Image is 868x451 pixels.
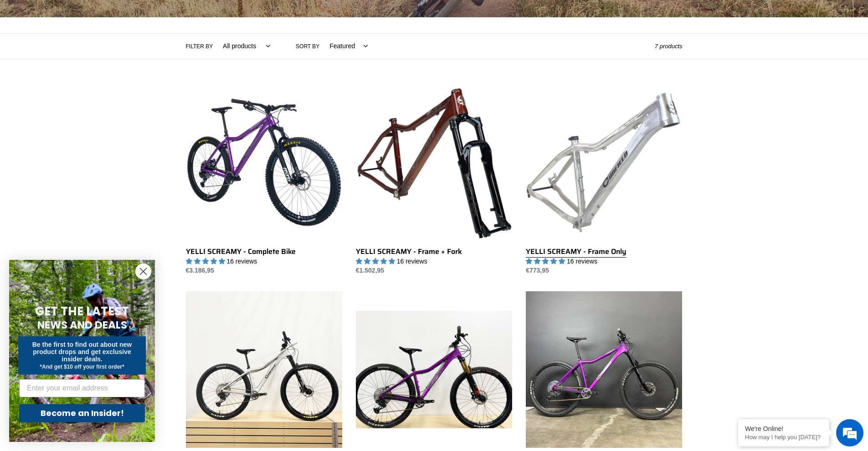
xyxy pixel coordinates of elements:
[186,42,213,51] label: Filter by
[296,42,319,51] label: Sort by
[149,5,171,26] div: Minimize live chat window
[53,115,126,207] span: We're online!
[19,404,145,422] button: Become an Insider!
[5,248,174,280] textarea: Type your message and hit 'Enter'
[61,51,167,63] div: Chat with us now
[40,364,124,370] span: *And get $10 off your first order*
[745,425,822,432] div: We're Online!
[35,303,129,319] span: GET THE LATEST
[10,50,24,64] div: Navigation go back
[37,318,127,332] span: NEWS AND DEALS
[32,341,132,363] span: Be the first to find out about new product drops and get exclusive insider deals.
[19,379,145,397] input: Enter your email address
[135,264,151,279] button: Close dialog
[29,46,52,68] img: d_696896380_company_1647369064580_696896380
[655,43,683,50] span: 7 products
[745,434,822,441] p: How may I help you today?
